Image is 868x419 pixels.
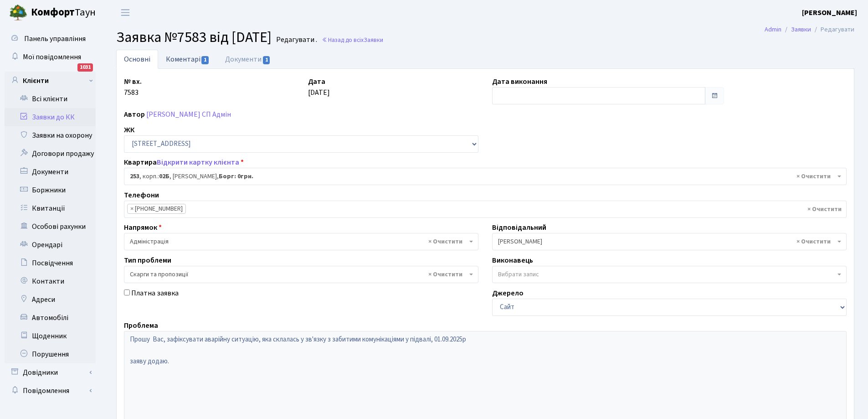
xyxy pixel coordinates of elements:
span: Вибрати запис [498,270,539,279]
a: Назад до всіхЗаявки [322,36,383,44]
b: 02Б [159,172,169,181]
a: Заявки на охорону [5,126,96,145]
span: Адміністрація [124,233,478,250]
label: № вх. [124,76,142,87]
a: Порушення [5,345,96,363]
span: Видалити всі елементи [796,237,831,246]
span: Синельник С.В. [492,233,847,250]
a: Клієнти [5,72,96,90]
label: Телефони [124,190,159,201]
label: Виконавець [492,255,533,266]
label: Проблема [124,320,158,331]
span: Заявка №7583 від [DATE] [116,27,272,48]
a: Всі клієнти [5,90,96,108]
a: Відкрити картку клієнта [157,157,239,167]
a: Автомобілі [5,309,96,327]
a: Контакти [5,272,96,290]
a: Орендарі [5,236,96,254]
span: × [130,204,134,213]
label: Відповідальний [492,222,546,233]
label: Автор [124,109,145,120]
a: Основні [116,50,158,69]
li: Редагувати [811,25,854,35]
a: Панель управління [5,30,96,48]
a: Заявки [791,25,811,34]
a: Коментарі [158,50,217,68]
a: Посвідчення [5,254,96,272]
a: Мої повідомлення1031 [5,48,96,66]
span: Адміністрація [130,237,467,246]
label: Платна заявка [131,288,179,299]
a: Особові рахунки [5,217,96,236]
div: [DATE] [301,76,485,104]
a: Адреси [5,290,96,309]
a: Довідники [5,363,96,382]
span: Мої повідомлення [23,52,81,62]
span: Скарги та пропозиції [124,266,478,283]
span: Видалити всі елементи [807,205,842,214]
label: Тип проблеми [124,255,171,266]
a: Щоденник [5,327,96,345]
a: [PERSON_NAME] [802,7,857,18]
span: Синельник С.В. [498,237,835,246]
span: <b>253</b>, корп.: <b>02Б</b>, Любенко Юлія Миколаївна, <b>Борг: 0грн.</b> [130,172,835,181]
a: Договори продажу [5,145,96,163]
b: 253 [130,172,139,181]
li: +380976451949 [127,204,186,214]
span: Таун [31,5,96,21]
span: Видалити всі елементи [428,237,462,246]
span: Заявки [364,36,383,44]
a: Документи [5,163,96,181]
a: Заявки до КК [5,108,96,126]
b: Комфорт [31,5,75,20]
nav: breadcrumb [751,20,868,39]
label: Квартира [124,157,244,168]
div: 1031 [77,63,93,72]
label: ЖК [124,124,134,135]
span: Панель управління [24,34,86,44]
label: Напрямок [124,222,162,233]
span: <b>253</b>, корп.: <b>02Б</b>, Любенко Юлія Миколаївна, <b>Борг: 0грн.</b> [124,168,847,185]
img: logo.png [9,4,27,22]
label: Дата виконання [492,76,547,87]
small: Редагувати . [274,36,317,44]
a: Квитанції [5,199,96,217]
a: Документи [217,50,278,69]
label: Дата [308,76,325,87]
a: [PERSON_NAME] СП Адмін [146,109,231,119]
div: 7583 [117,76,301,104]
b: Борг: 0грн. [219,172,253,181]
b: [PERSON_NAME] [802,8,857,18]
button: Переключити навігацію [114,5,137,20]
span: Скарги та пропозиції [130,270,467,279]
label: Джерело [492,288,524,299]
span: 1 [263,56,270,64]
a: Боржники [5,181,96,199]
span: Видалити всі елементи [428,270,462,279]
a: Admin [765,25,781,34]
a: Повідомлення [5,382,96,400]
span: Видалити всі елементи [796,172,831,181]
span: 1 [201,56,209,64]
